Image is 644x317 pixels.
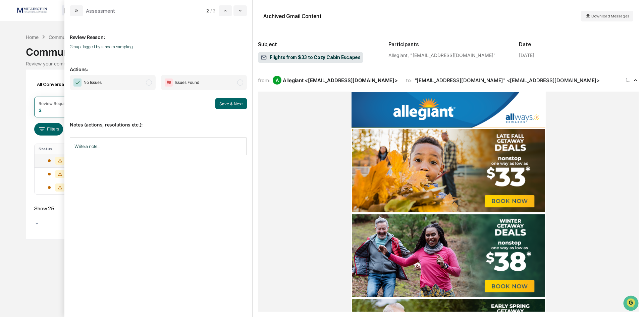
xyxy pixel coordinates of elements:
[388,41,508,48] h2: Participants
[206,8,209,13] span: 2
[258,77,270,84] span: from:
[73,78,82,87] img: Checkmark
[26,61,618,66] div: Review your communication records across channels
[84,79,102,86] span: No Issues
[165,78,173,87] img: Flag
[70,58,247,72] p: Actions:
[55,85,83,91] span: Attestations
[70,44,247,49] p: Group flagged by random sampling.
[210,8,217,13] span: / 3
[67,114,81,119] span: Pylon
[273,76,281,85] div: A
[26,41,618,58] div: Communications Archive
[39,101,71,106] div: Review Required
[34,79,85,90] div: All Conversations
[591,14,629,18] span: Download Messages
[86,8,115,14] div: Assessment
[39,107,42,113] div: 3
[519,41,639,48] h2: Date
[49,34,103,40] div: Communications Archive
[34,205,74,212] div: Show 25
[23,51,110,58] div: Start new chat
[34,123,63,136] button: Filters
[23,58,85,63] div: We're available if you need us!
[35,144,78,154] th: Status
[519,52,534,58] div: [DATE]
[352,92,545,128] img: Allegiant.com | Allways Rewards®
[26,34,39,40] div: Home
[388,52,508,58] div: Allegiant, "[EMAIL_ADDRESS][DOMAIN_NAME]"
[261,54,361,61] span: Flights from $33 to Cozy Cabin Escapes
[46,82,86,94] a: 🗄️Attestations
[623,295,641,313] iframe: Open customer support
[7,98,12,103] div: 🔎
[13,85,43,91] span: Preclearance
[16,7,48,14] img: logo
[4,82,46,94] a: 🖐️Preclearance
[114,53,122,61] button: Start new chat
[47,113,81,119] a: Powered byPylon
[626,78,632,83] time: Sunday, September 28, 2025 at 4:04:01 PM
[49,85,54,91] div: 🗄️
[415,77,600,84] div: "[EMAIL_ADDRESS][DOMAIN_NAME]" <[EMAIL_ADDRESS][DOMAIN_NAME]>
[581,11,633,21] button: Download Messages
[352,129,545,212] img: Late Fall Getaway Deals
[175,79,199,86] span: Issues Found
[7,14,122,25] p: How can we help?
[263,13,321,19] div: Archived Gmail Content
[352,214,545,297] img: Winter Getaway Deals
[215,98,247,109] button: Save & Next
[7,85,12,91] div: 🖐️
[283,77,398,84] div: Allegiant <[EMAIL_ADDRESS][DOMAIN_NAME]>
[7,51,19,63] img: 1746055101610-c473b297-6a78-478c-a979-82029cc54cd1
[406,77,412,84] span: to:
[4,95,45,107] a: 🔎Data Lookup
[13,97,42,104] span: Data Lookup
[70,26,247,40] p: Review Reason:
[70,114,247,127] p: Notes (actions, resolutions etc.):
[258,41,378,48] h2: Subject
